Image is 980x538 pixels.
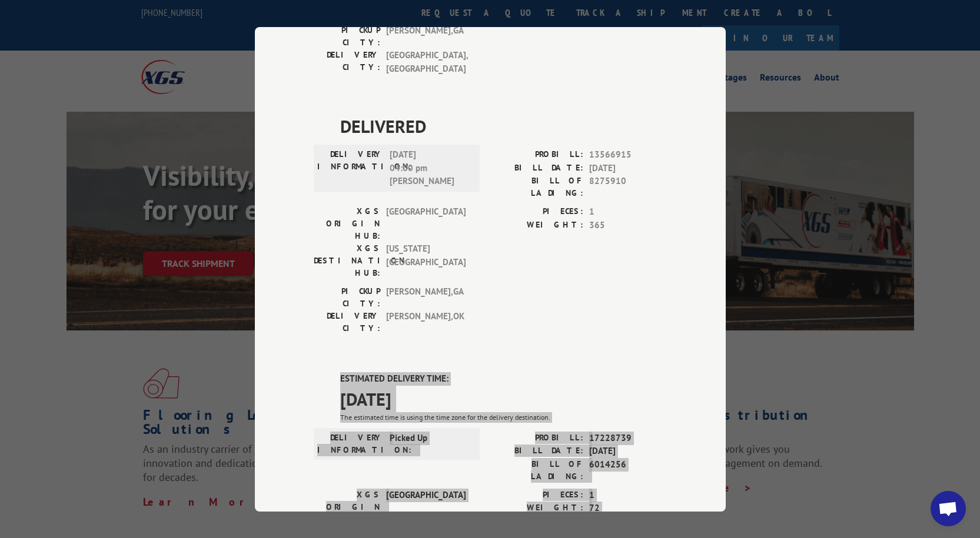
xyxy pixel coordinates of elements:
label: DELIVERY INFORMATION: [317,148,384,188]
label: WEIGHT: [490,502,583,515]
label: BILL OF LADING: [490,175,583,199]
label: BILL OF LADING: [490,457,583,482]
span: 8275910 [589,175,667,199]
span: [PERSON_NAME] , GA [386,285,466,310]
label: ESTIMATED DELIVERY TIME: [340,372,667,386]
span: Picked Up [390,431,469,456]
span: [DATE] 04:00 pm [PERSON_NAME] [390,148,469,188]
label: BILL DATE: [490,161,583,175]
label: PROBILL: [490,431,583,445]
span: [PERSON_NAME] , GA [386,24,466,49]
label: XGS ORIGIN HUB: [314,488,380,525]
span: 1 [589,205,667,219]
span: [US_STATE][GEOGRAPHIC_DATA] [386,242,466,279]
label: DELIVERY CITY: [314,310,380,335]
span: 13566915 [589,148,667,162]
label: DELIVERY CITY: [314,49,380,75]
span: [GEOGRAPHIC_DATA] [386,488,466,525]
div: The estimated time is using the time zone for the delivery destination. [340,412,667,422]
label: BILL DATE: [490,445,583,458]
span: [GEOGRAPHIC_DATA] [386,205,466,242]
label: PICKUP CITY: [314,24,380,49]
span: 365 [589,218,667,232]
label: PICKUP CITY: [314,285,380,310]
span: [DATE] [589,445,667,458]
span: 17228739 [589,431,667,445]
span: [PERSON_NAME] , OK [386,310,466,335]
span: DELIVERED [340,113,667,139]
label: XGS ORIGIN HUB: [314,205,380,242]
label: XGS DESTINATION HUB: [314,242,380,279]
span: [GEOGRAPHIC_DATA] , [GEOGRAPHIC_DATA] [386,49,466,75]
label: WEIGHT: [490,218,583,232]
span: 6014256 [589,457,667,482]
span: [DATE] [589,161,667,175]
span: [DATE] [340,385,667,412]
a: Open chat [931,491,966,526]
label: PIECES: [490,488,583,502]
span: 1 [589,488,667,502]
label: DELIVERY INFORMATION: [317,431,384,456]
label: PROBILL: [490,148,583,162]
span: 72 [589,502,667,515]
label: PIECES: [490,205,583,219]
